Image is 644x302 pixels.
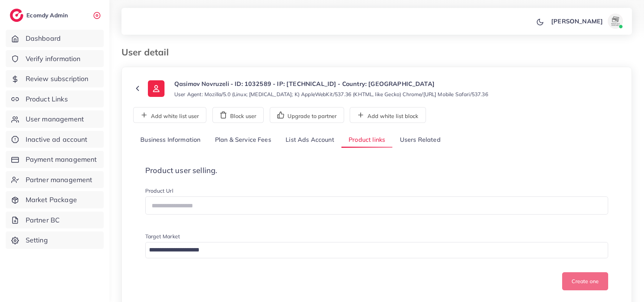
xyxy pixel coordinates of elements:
[6,212,104,229] a: Partner BC
[6,171,104,189] a: Partner management
[350,107,426,123] button: Add white list block
[26,155,97,164] span: Payment management
[145,233,180,240] label: Target Market
[10,9,23,22] img: logo
[278,132,341,148] a: List Ads Account
[10,9,70,22] a: logoEcomdy Admin
[6,90,104,108] a: Product Links
[145,187,173,195] label: Product Url
[6,131,104,148] a: Inactive ad account
[26,94,68,104] span: Product Links
[6,70,104,87] a: Review subscription
[6,110,104,128] a: User management
[174,90,488,98] small: User Agent: Mozilla/5.0 (Linux; [MEDICAL_DATA]; K) AppleWebKit/537.36 (KHTML, like Gecko) Chrome/...
[26,54,81,64] span: Verify information
[208,132,278,148] a: Plan & Service Fees
[133,107,206,123] button: Add white list user
[26,12,70,19] h2: Ecomdy Admin
[270,107,344,123] button: Upgrade to partner
[392,132,447,148] a: Users Related
[26,74,89,84] span: Review subscription
[6,50,104,67] a: Verify information
[121,47,175,58] h3: User detail
[551,17,603,26] p: [PERSON_NAME]
[562,272,608,290] button: Create one
[212,107,264,123] button: Block user
[145,166,608,175] h4: Product user selling.
[547,14,626,29] a: [PERSON_NAME]avatar
[26,215,60,225] span: Partner BC
[148,80,164,97] img: ic-user-info.36bf1079.svg
[26,175,92,185] span: Partner management
[6,151,104,168] a: Payment management
[26,235,48,245] span: Setting
[174,79,488,88] p: Qasimov Novruzeli - ID: 1032589 - IP: [TECHNICAL_ID] - Country: [GEOGRAPHIC_DATA]
[26,135,88,144] span: Inactive ad account
[133,132,208,148] a: Business Information
[6,191,104,208] a: Market Package
[6,231,104,249] a: Setting
[145,242,608,258] div: Search for option
[26,114,84,124] span: User management
[26,195,77,205] span: Market Package
[26,34,61,43] span: Dashboard
[341,132,392,148] a: Product links
[608,14,623,29] img: avatar
[6,30,104,47] a: Dashboard
[146,244,598,256] input: Search for option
